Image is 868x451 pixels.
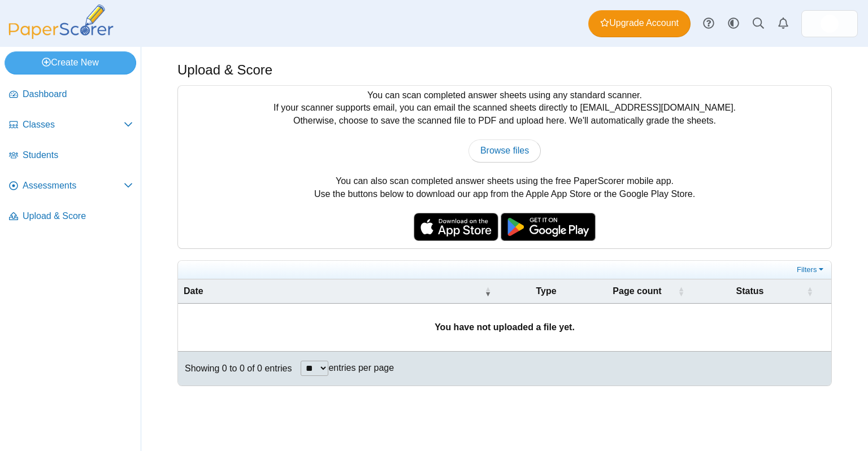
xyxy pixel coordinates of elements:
img: google-play-badge.png [501,213,596,241]
a: Upload & Score [5,203,137,230]
span: Classes [23,119,124,131]
span: Владислав Олійник [821,15,839,33]
span: Page count [613,286,661,296]
a: PaperScorer [5,31,118,41]
span: Type [536,286,556,296]
a: Students [5,142,137,169]
a: Create New [5,51,136,74]
span: Upload & Score [23,210,133,222]
img: ps.2RuRFRxkUmNWjS2V [821,15,839,33]
a: Classes [5,112,137,139]
span: Date : Activate to remove sorting [484,279,491,303]
a: ps.2RuRFRxkUmNWjS2V [801,10,858,37]
span: Status [736,286,764,296]
span: Upgrade Account [600,17,679,29]
b: You have not uploaded a file yet. [435,322,575,332]
a: Upgrade Account [588,10,691,37]
h1: Upload & Score [177,60,272,80]
a: Dashboard [5,81,137,108]
span: Date [184,286,203,296]
div: You can scan completed answer sheets using any standard scanner. If your scanner supports email, ... [178,86,831,248]
span: Status : Activate to sort [806,279,813,303]
a: Filters [794,264,828,275]
a: Alerts [771,11,796,36]
label: entries per page [328,363,394,373]
span: Students [23,149,133,161]
div: Showing 0 to 0 of 0 entries [178,352,292,386]
img: PaperScorer [5,5,118,39]
span: Page count : Activate to sort [678,279,684,303]
span: Assessments [23,179,124,192]
a: Browse files [468,139,541,162]
a: Assessments [5,173,137,200]
span: Browse files [480,146,529,155]
img: apple-store-badge.svg [414,213,498,241]
span: Dashboard [23,88,133,100]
